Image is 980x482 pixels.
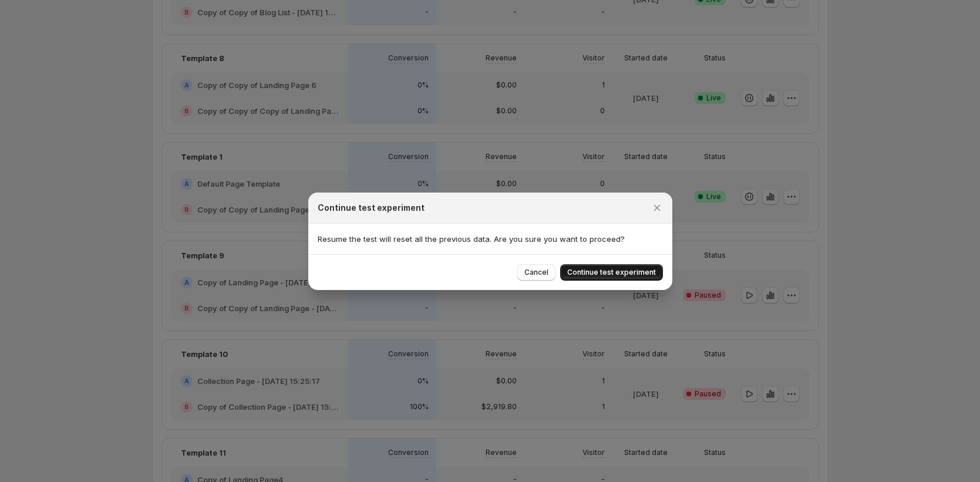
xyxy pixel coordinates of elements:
button: Continue test experiment [560,264,663,281]
button: Close [649,200,665,216]
button: Cancel [517,264,555,281]
span: Continue test experiment [567,268,656,277]
p: Resume the test will reset all the previous data. Are you sure you want to proceed? [318,233,663,245]
span: Cancel [524,268,548,277]
h2: Continue test experiment [318,202,425,214]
